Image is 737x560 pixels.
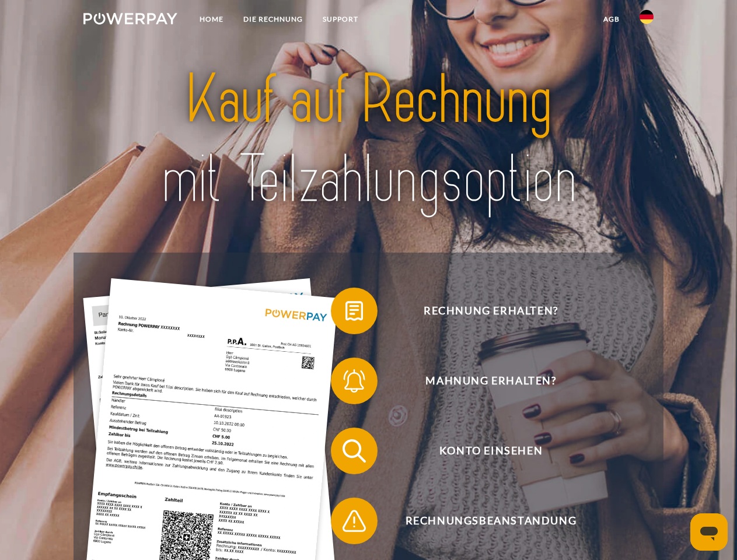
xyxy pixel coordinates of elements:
img: qb_search.svg [340,436,369,466]
button: Mahnung erhalten? [331,358,634,404]
span: Rechnung erhalten? [348,288,634,334]
img: logo-powerpay-white.svg [83,13,177,24]
img: qb_warning.svg [340,506,369,535]
button: Konto einsehen [331,428,634,474]
a: SUPPORT [313,9,368,30]
iframe: Schaltfläche zum Öffnen des Messaging-Fensters [690,513,728,551]
img: de [640,10,654,24]
img: qb_bell.svg [340,366,369,395]
a: Home [190,9,233,30]
span: Rechnungsbeanstandung [348,498,634,544]
a: agb [593,9,630,30]
span: Mahnung erhalten? [348,358,634,404]
a: DIE RECHNUNG [233,9,313,30]
img: title-powerpay_de.svg [111,56,626,223]
button: Rechnungsbeanstandung [331,498,634,544]
img: qb_bill.svg [340,296,369,325]
button: Rechnung erhalten? [331,288,634,334]
span: Konto einsehen [348,428,634,474]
